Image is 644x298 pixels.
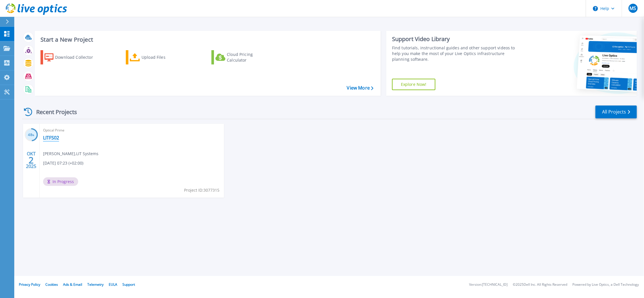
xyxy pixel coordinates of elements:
[126,50,189,64] a: Upload Files
[347,85,374,91] a: View More
[109,282,117,287] a: EULA
[392,79,435,90] a: Explore Now!
[469,283,508,287] li: Version: [TECHNICAL_ID]
[122,282,135,287] a: Support
[32,133,34,137] span: %
[43,160,83,166] span: [DATE] 07:23 (+02:00)
[41,50,104,64] a: Download Collector
[572,283,639,287] li: Powered by Live Optics, a Dell Technology
[55,52,101,63] div: Download Collector
[43,177,78,186] span: In Progress
[45,282,58,287] a: Cookies
[26,150,37,171] div: OKT 2025
[595,106,637,118] a: All Projects
[25,132,38,138] h3: 48
[22,105,85,119] div: Recent Projects
[41,37,373,43] h3: Start a New Project
[29,158,34,163] span: 2
[43,151,98,157] span: [PERSON_NAME] , LIT Systems
[227,52,272,63] div: Cloud Pricing Calculator
[392,45,521,62] div: Find tutorials, instructional guides and other support videos to help you make the most of your L...
[63,282,82,287] a: Ads & Email
[184,187,220,193] span: Project ID: 3077315
[43,127,221,133] span: Optical Prime
[211,50,275,64] a: Cloud Pricing Calculator
[43,135,59,141] a: LITFS02
[513,283,567,287] li: © 2025 Dell Inc. All Rights Reserved
[630,6,636,11] span: MS
[87,282,104,287] a: Telemetry
[392,35,521,43] div: Support Video Library
[19,282,40,287] a: Privacy Policy
[142,52,187,63] div: Upload Files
